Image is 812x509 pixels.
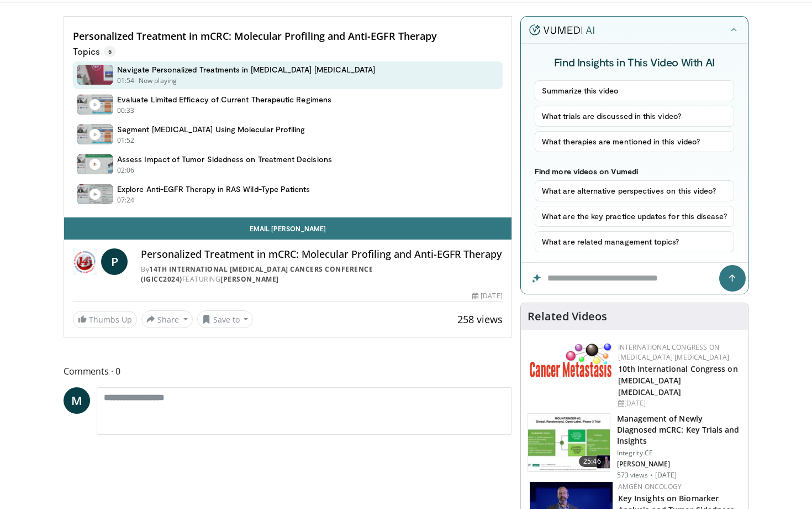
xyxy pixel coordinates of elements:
img: 6ff8bc22-9509-4454-a4f8-ac79dd3b8976.png.150x105_q85_autocrop_double_scale_upscale_version-0.2.png [530,342,613,377]
div: By FEATURING [141,264,502,284]
a: 10th International Congress on [MEDICAL_DATA] [MEDICAL_DATA] [618,363,738,397]
p: [PERSON_NAME] [617,460,741,469]
span: Comments 0 [64,364,512,378]
button: What trials are discussed in this video? [535,106,734,127]
a: M [64,387,90,414]
h4: Related Videos [528,310,607,323]
span: 25:46 [579,456,605,467]
video-js: Video Player [64,17,512,17]
p: 07:24 [117,195,135,205]
h4: Assess Impact of Tumor Sidedness on Treatment Decisions [117,154,332,164]
h4: Segment [MEDICAL_DATA] Using Molecular Profiling [117,124,305,134]
p: Find more videos on Vumedi [535,167,734,176]
p: 01:54 [117,76,135,86]
a: [PERSON_NAME] [220,274,279,284]
img: 4cdc7adb-17a2-431f-9c81-6e32476adc3a.150x105_q85_crop-smart_upscale.jpg [528,414,610,471]
button: Share [141,310,193,328]
span: 258 views [457,313,503,326]
h4: Personalized Treatment in mCRC: Molecular Profiling and Anti-EGFR Therapy [141,248,502,261]
p: 00:33 [117,106,135,116]
img: vumedi-ai-logo.v2.svg [529,24,594,35]
a: Email [PERSON_NAME] [64,217,512,240]
h4: Navigate Personalized Treatments in [MEDICAL_DATA] [MEDICAL_DATA] [117,65,376,75]
a: 25:46 Management of Newly Diagnosed mCRC: Key Trials and Insights Integrity CE [PERSON_NAME] 573 ... [528,413,741,480]
p: Topics [73,46,116,57]
a: International Congress on [MEDICAL_DATA] [MEDICAL_DATA] [618,342,730,362]
button: What are related management topics? [535,231,734,252]
h4: Explore Anti-EGFR Therapy in RAS Wild-Type Patients [117,184,310,194]
span: 5 [104,46,116,57]
button: What are alternative perspectives on this video? [535,180,734,201]
div: · [650,471,653,480]
img: 14th International Gastrointestinal Cancers Conference (IGICC2024) [73,248,97,275]
button: Save to [197,310,254,328]
button: What are the key practice updates for this disease? [535,206,734,227]
p: 573 views [617,471,648,480]
p: 02:06 [117,165,135,175]
h4: Evaluate Limited Efficacy of Current Therapeutic Regimens [117,95,331,105]
p: 01:52 [117,136,135,146]
div: [DATE] [618,398,739,408]
a: Amgen Oncology [618,482,682,491]
a: Thumbs Up [73,311,137,328]
p: Integrity CE [617,449,741,458]
p: [DATE] [655,471,677,480]
input: Question for the AI [521,263,748,294]
h3: Management of Newly Diagnosed mCRC: Key Trials and Insights [617,413,741,446]
a: 14th International [MEDICAL_DATA] Cancers Conference (IGICC2024) [141,264,373,284]
h4: Find Insights in This Video With AI [535,55,734,69]
h4: Personalized Treatment in mCRC: Molecular Profiling and Anti-EGFR Therapy [73,30,503,43]
p: - Now playing [135,76,177,86]
button: What therapies are mentioned in this video? [535,131,734,152]
a: P [101,248,128,275]
button: Summarize this video [535,80,734,101]
div: [DATE] [472,291,502,301]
